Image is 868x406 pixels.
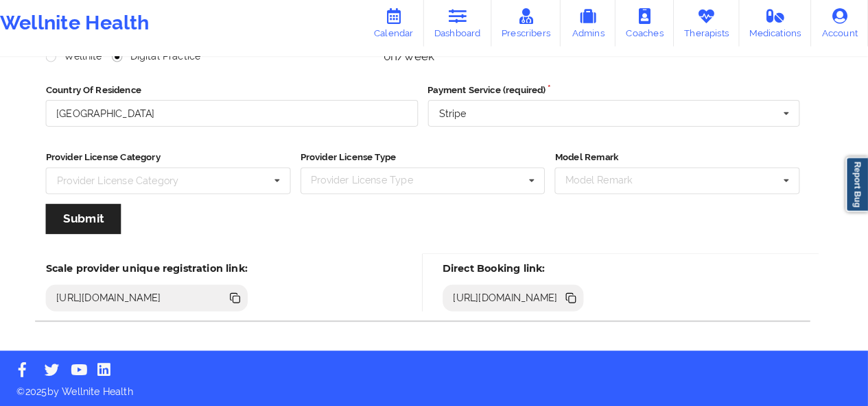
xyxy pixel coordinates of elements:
[131,59,218,71] label: Digital Practice
[570,177,658,193] div: Model Remark
[846,162,868,216] a: Report Bug
[679,10,742,55] a: Therapists
[67,59,121,71] label: Wellnite
[450,115,477,125] div: Stripe
[67,265,263,277] h5: Scale provider unique registration link:
[67,156,305,170] label: Provider License Category
[501,10,569,55] a: Prescribers
[315,156,554,170] label: Provider License Type
[71,293,185,307] div: [URL][DOMAIN_NAME]
[563,156,801,170] label: Model Remark
[622,10,679,55] a: Coaches
[812,10,868,55] a: Account
[322,177,445,193] div: Provider License Type
[742,10,813,55] a: Medications
[458,293,572,307] div: [URL][DOMAIN_NAME]
[67,90,430,104] label: Country Of Residence
[454,265,591,277] h5: Direct Booking link:
[568,10,622,55] a: Admins
[439,90,802,104] label: Payment Service (required)
[78,181,196,190] div: Provider License Category
[29,375,839,398] p: © 2025 by Wellnite Health
[67,208,140,238] button: Submit
[376,10,435,55] a: Calendar
[396,58,594,71] div: 0h/week
[435,10,501,55] a: Dashboard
